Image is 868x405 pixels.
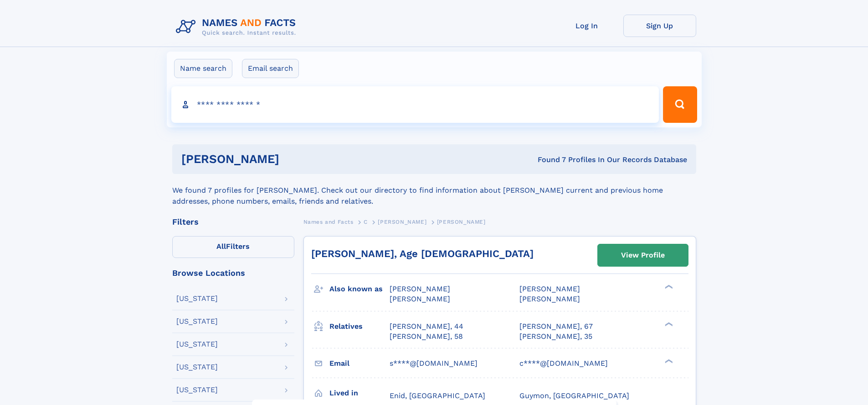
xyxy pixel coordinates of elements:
span: [PERSON_NAME] [519,295,580,303]
a: Names and Facts [303,216,354,227]
div: [US_STATE] [176,386,218,394]
h3: Email [329,356,390,371]
div: We found 7 profiles for [PERSON_NAME]. Check out our directory to find information about [PERSON_... [172,174,696,207]
a: [PERSON_NAME], 44 [390,321,463,331]
div: ❯ [663,321,673,327]
div: [US_STATE] [176,295,218,302]
a: Log In [550,15,623,37]
div: Found 7 Profiles In Our Records Database [408,155,687,165]
a: [PERSON_NAME], 58 [390,331,463,342]
a: View Profile [598,244,688,266]
a: C [364,216,368,227]
div: ❯ [663,358,673,364]
h3: Also known as [329,281,390,297]
div: [US_STATE] [176,341,218,348]
h3: Lived in [329,385,390,401]
button: Search Button [663,86,697,123]
span: [PERSON_NAME] [378,219,426,225]
div: Filters [172,218,294,226]
h1: [PERSON_NAME] [181,153,409,165]
img: Logo Names and Facts [172,15,303,39]
span: All [216,242,226,251]
span: [PERSON_NAME] [390,295,450,303]
a: [PERSON_NAME], 35 [519,331,592,342]
a: [PERSON_NAME] [378,216,426,227]
a: [PERSON_NAME], 67 [519,321,593,331]
span: [PERSON_NAME] [390,284,450,293]
div: [US_STATE] [176,363,218,371]
a: [PERSON_NAME], Age [DEMOGRAPHIC_DATA] [311,248,534,259]
div: View Profile [621,245,665,266]
span: Guymon, [GEOGRAPHIC_DATA] [519,391,629,400]
div: [US_STATE] [176,318,218,325]
label: Email search [242,59,299,78]
label: Filters [172,236,294,258]
label: Name search [174,59,232,78]
div: Browse Locations [172,269,294,277]
a: Sign Up [623,15,696,37]
div: ❯ [663,284,673,290]
span: [PERSON_NAME] [437,219,486,225]
span: Enid, [GEOGRAPHIC_DATA] [390,391,485,400]
h3: Relatives [329,319,390,334]
span: [PERSON_NAME] [519,284,580,293]
input: search input [171,86,659,123]
span: C [364,219,368,225]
